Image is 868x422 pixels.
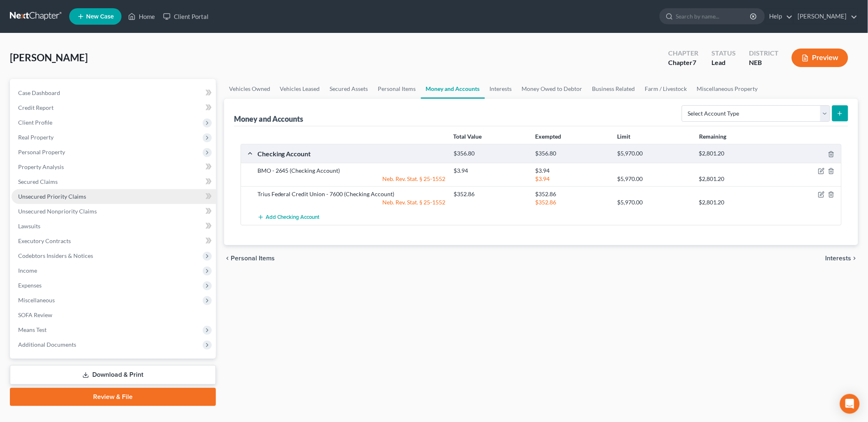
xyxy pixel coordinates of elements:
[449,190,531,198] div: $352.86
[613,150,695,158] div: $5,970.00
[18,311,52,318] span: SOFA Review
[517,79,587,99] a: Money Owed to Debtor
[695,150,777,158] div: $2,801.20
[325,79,373,99] a: Secured Assets
[124,9,159,24] a: Home
[18,341,76,348] span: Additional Documents
[454,133,482,140] strong: Total Value
[692,79,763,99] a: Miscellaneous Property
[449,150,531,158] div: $356.80
[711,58,736,67] div: Lead
[531,190,613,198] div: $352.86
[224,79,275,99] a: Vehicles Owned
[587,79,640,99] a: Business Related
[711,49,736,58] div: Status
[18,148,65,155] span: Personal Property
[792,49,848,67] button: Preview
[253,198,449,206] div: Neb. Rev. Stat. § 25-1552
[253,167,449,175] div: BMO - 2645 (Checking Account)
[12,308,216,322] a: SOFA Review
[668,58,698,67] div: Chapter
[668,49,698,58] div: Chapter
[18,297,55,304] span: Miscellaneous
[765,9,793,24] a: Help
[531,167,613,175] div: $3.94
[449,167,531,175] div: $3.94
[231,255,275,262] span: Personal Items
[826,255,852,262] span: Interests
[531,198,613,206] div: $352.86
[852,255,858,262] i: chevron_right
[224,255,275,262] button: chevron_left Personal Items
[12,219,216,234] a: Lawsuits
[18,104,54,111] span: Credit Report
[10,388,216,406] a: Review & File
[10,365,216,385] a: Download & Print
[485,79,517,99] a: Interests
[640,79,692,99] a: Farm / Livestock
[613,198,695,206] div: $5,970.00
[18,208,97,215] span: Unsecured Nonpriority Claims
[18,237,71,244] span: Executory Contracts
[531,150,613,158] div: $356.80
[10,51,88,63] span: [PERSON_NAME]
[86,14,114,20] span: New Case
[676,9,751,24] input: Search by name...
[159,9,213,24] a: Client Portal
[373,79,421,99] a: Personal Items
[695,175,777,183] div: $2,801.20
[18,223,40,230] span: Lawsuits
[695,198,777,206] div: $2,801.20
[253,149,449,158] div: Checking Account
[18,252,93,259] span: Codebtors Insiders & Notices
[840,394,860,414] div: Open Intercom Messenger
[12,174,216,189] a: Secured Claims
[749,49,779,58] div: District
[253,175,449,183] div: Neb. Rev. Stat. § 25-1552
[18,193,86,200] span: Unsecured Priority Claims
[18,89,60,96] span: Case Dashboard
[617,133,630,140] strong: Limit
[12,234,216,248] a: Executory Contracts
[18,267,37,274] span: Income
[12,189,216,204] a: Unsecured Priority Claims
[266,214,320,221] span: Add Checking Account
[421,79,485,99] a: Money and Accounts
[12,160,216,174] a: Property Analysis
[12,100,216,115] a: Credit Report
[536,133,562,140] strong: Exempted
[18,163,64,170] span: Property Analysis
[275,79,325,99] a: Vehicles Leased
[18,134,54,141] span: Real Property
[749,58,779,67] div: NEB
[18,282,42,289] span: Expenses
[224,255,231,262] i: chevron_left
[693,58,696,66] span: 7
[18,119,52,126] span: Client Profile
[234,114,304,124] div: Money and Accounts
[699,133,726,140] strong: Remaining
[12,86,216,100] a: Case Dashboard
[253,190,449,198] div: Trius Federal Credit Union - 7600 (Checking Account)
[18,178,58,185] span: Secured Claims
[12,204,216,219] a: Unsecured Nonpriority Claims
[794,9,858,24] a: [PERSON_NAME]
[826,255,858,262] button: Interests chevron_right
[257,210,320,225] button: Add Checking Account
[531,175,613,183] div: $3.94
[613,175,695,183] div: $5,970.00
[18,326,47,333] span: Means Test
